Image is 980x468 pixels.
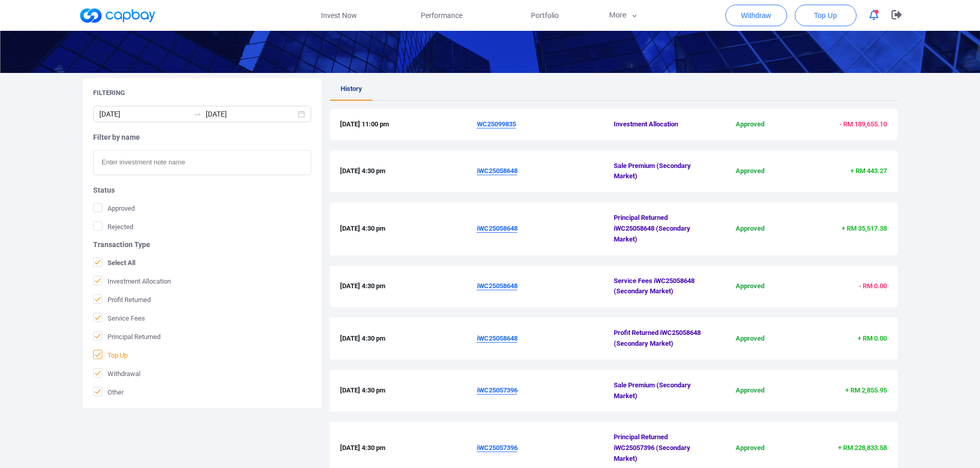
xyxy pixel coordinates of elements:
[99,108,189,120] input: Start date
[93,313,145,323] span: Service Fees
[477,167,518,175] u: iWC25058648
[477,120,516,128] u: WC25099835
[705,119,796,130] span: Approved
[850,167,887,175] span: + RM 443.27
[93,276,171,286] span: Investment Allocation
[705,166,796,177] span: Approved
[340,385,477,396] span: [DATE] 4:30 pm
[614,161,705,182] span: Sale Premium (Secondary Market)
[93,221,133,232] span: Rejected
[340,443,477,454] span: [DATE] 4:30 pm
[614,213,705,245] span: Principal Returned iWC25058648 (Secondary Market)
[477,386,518,394] u: iWC25057396
[93,240,311,249] h5: Transaction Type
[842,224,887,232] span: + RM 35,517.38
[477,282,518,290] u: iWC25058648
[340,223,477,234] span: [DATE] 4:30 pm
[725,5,787,26] button: Withdraw
[838,444,887,452] span: + RM 228,833.58
[93,150,311,175] input: Enter investment note name
[614,432,705,464] span: Principal Returned iWC25057396 (Secondary Market)
[93,350,128,360] span: Top Up
[206,108,296,120] input: End date
[858,334,887,342] span: + RM 0.00
[93,387,123,397] span: Other
[93,185,311,195] h5: Status
[93,294,151,305] span: Profit Returned
[614,119,705,130] span: Investment Allocation
[193,110,202,118] span: to
[340,333,477,344] span: [DATE] 4:30 pm
[795,5,857,26] button: Top Up
[705,223,796,234] span: Approved
[93,133,311,142] h5: Filter by name
[814,10,836,21] span: Top Up
[93,203,135,213] span: Approved
[845,386,887,394] span: + RM 2,855.95
[93,368,140,379] span: Withdrawal
[705,443,796,454] span: Approved
[93,257,135,268] span: Select All
[531,10,559,21] span: Portfolio
[614,328,705,349] span: Profit Returned iWC25058648 (Secondary Market)
[840,120,887,128] span: - RM 189,655.10
[477,334,518,342] u: iWC25058648
[859,282,887,290] span: - RM 0.00
[341,85,362,92] span: History
[705,385,796,396] span: Approved
[614,380,705,402] span: Sale Premium (Secondary Market)
[421,10,462,21] span: Performance
[193,110,202,118] span: swap-right
[340,166,477,177] span: [DATE] 4:30 pm
[93,88,125,98] h5: Filtering
[477,224,518,232] u: iWC25058648
[340,119,477,130] span: [DATE] 11:00 pm
[340,281,477,292] span: [DATE] 4:30 pm
[614,276,705,297] span: Service Fees iWC25058648 (Secondary Market)
[705,333,796,344] span: Approved
[705,281,796,292] span: Approved
[477,444,518,452] u: iWC25057396
[93,331,161,342] span: Principal Returned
